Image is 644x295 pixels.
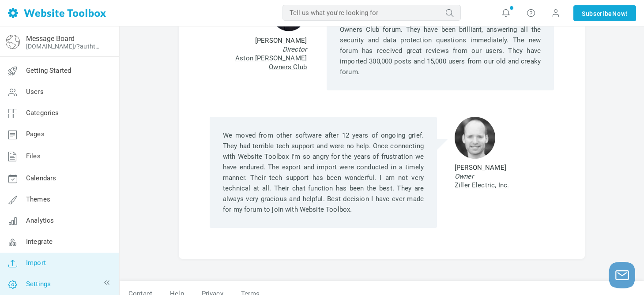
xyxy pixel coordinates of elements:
span: Calendars [26,174,56,182]
p: We used Website Toolbox for the new Aston [PERSON_NAME] Owners Club forum. They have been brillia... [340,14,541,77]
span: Users [26,88,44,96]
i: Owner [455,172,474,180]
span: [PERSON_NAME] [255,36,307,45]
img: globe-icon.png [6,35,20,49]
a: Ziller Electric, Inc. [455,181,509,189]
a: [DOMAIN_NAME]/?authtoken=4a620894a8fad85d60dd73b47337b076&rememberMe=1 [26,43,103,50]
span: Settings [26,280,51,288]
span: Integrate [26,238,53,246]
input: Tell us what you're looking for [282,5,461,21]
a: Message Board [26,34,75,43]
button: Launch chat [609,262,635,288]
span: Analytics [26,217,54,224]
span: Now! [612,9,628,19]
span: Import [26,259,46,267]
span: Files [26,152,41,160]
span: Pages [26,130,45,138]
span: [PERSON_NAME] [455,163,506,172]
i: Director [282,45,307,53]
a: SubscribeNow! [573,5,636,21]
span: Categories [26,109,59,117]
a: Aston [PERSON_NAME] Owners Club [235,54,307,71]
span: Getting Started [26,67,71,75]
span: Themes [26,195,50,203]
p: We moved from other software after 12 years of ongoing grief. They had terrible tech support and ... [223,130,424,215]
